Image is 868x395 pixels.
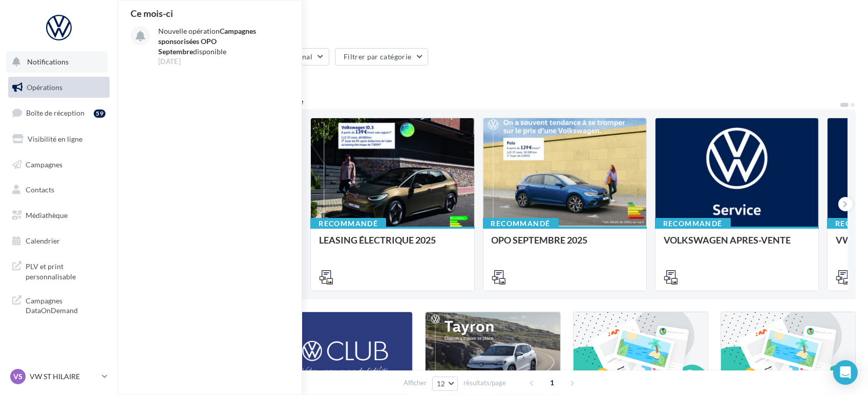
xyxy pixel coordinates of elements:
button: Filtrer par catégorie [335,48,428,65]
div: VOLKSWAGEN APRES-VENTE [664,235,810,255]
button: Notifications [6,51,108,73]
span: Afficher [404,378,427,388]
span: Campagnes DataOnDemand [26,294,105,316]
span: Médiathèque [26,211,68,220]
span: Contacts [26,185,54,194]
span: Boîte de réception [26,108,84,117]
a: Médiathèque [6,205,112,226]
span: VS [13,371,23,382]
span: Visibilité en ligne [28,135,82,143]
div: OPO SEPTEMBRE 2025 [492,235,638,255]
a: Campagnes [6,154,112,175]
a: PLV et print personnalisable [6,255,112,286]
div: LEASING ÉLECTRIQUE 2025 [319,235,465,255]
span: 12 [437,380,446,388]
div: Open Intercom Messenger [833,360,858,385]
div: Opérations marketing [130,16,856,32]
a: VS VW ST HILAIRE [8,367,110,386]
span: PLV et print personnalisable [26,259,105,281]
div: Recommandé [483,218,559,229]
span: Campagnes [26,160,62,168]
p: VW ST HILAIRE [30,371,98,382]
span: résultats/page [463,378,506,388]
div: 6 opérations recommandées par votre enseigne [130,97,839,105]
a: Visibilité en ligne [6,128,112,150]
div: Recommandé [655,218,731,229]
span: Notifications [27,57,69,66]
span: 1 [544,375,560,391]
span: Calendrier [26,236,60,245]
div: Recommandé [310,218,386,229]
div: 59 [94,109,105,118]
a: Boîte de réception59 [6,102,112,124]
a: Campagnes DataOnDemand [6,290,112,320]
a: Calendrier [6,230,112,252]
a: Contacts [6,179,112,201]
a: Opérations [6,77,112,98]
span: Opérations [27,83,62,92]
button: 12 [432,377,458,391]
